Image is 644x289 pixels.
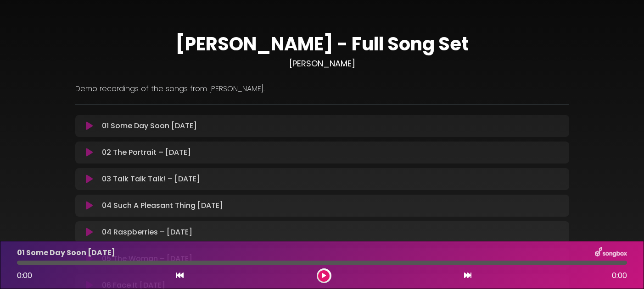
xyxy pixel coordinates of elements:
h3: [PERSON_NAME] [75,59,569,69]
p: 01 Some Day Soon [DATE] [17,247,115,258]
p: 02 The Portrait – [DATE] [102,147,191,158]
p: 04 Raspberries – [DATE] [102,227,192,238]
span: 0:00 [612,270,627,281]
p: 01 Some Day Soon [DATE] [102,120,197,131]
p: 04 Such A Pleasant Thing [DATE] [102,200,223,211]
span: 0:00 [17,270,32,281]
img: songbox-logo-white.png [595,247,627,259]
p: Demo recordings of the songs from [PERSON_NAME]. [75,83,569,94]
p: 03 Talk Talk Talk! – [DATE] [102,174,200,185]
h1: [PERSON_NAME] - Full Song Set [75,33,569,55]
